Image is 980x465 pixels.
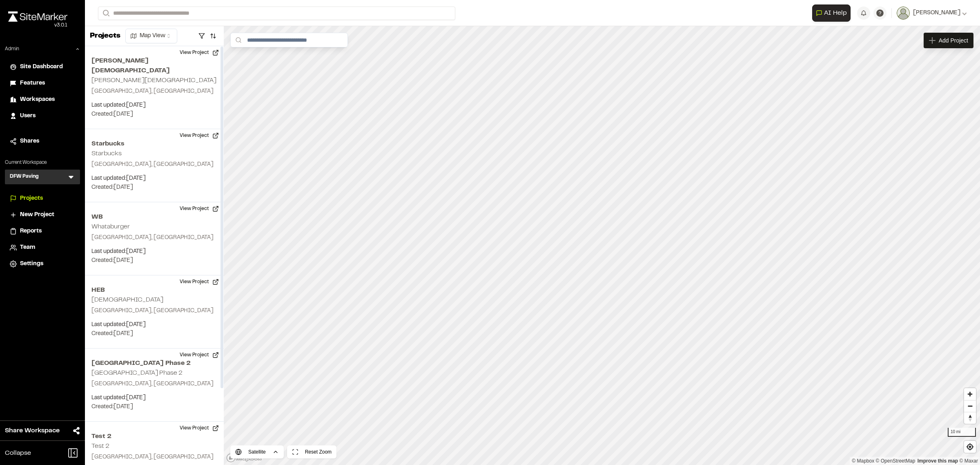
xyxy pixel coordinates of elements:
[959,458,978,464] a: Maxar
[91,393,217,402] p: Last updated: [DATE]
[20,137,39,146] span: Shares
[175,129,224,142] button: View Project
[230,445,284,458] button: Satellite
[964,441,976,453] button: Find my location
[812,4,851,22] button: Open AI Assistant
[8,22,67,29] div: Oh geez...please don't...
[91,453,217,462] p: [GEOGRAPHIC_DATA], [GEOGRAPHIC_DATA]
[20,63,63,72] span: Site Dashboard
[287,445,336,458] button: Reset Zoom
[10,194,75,203] a: Projects
[91,380,217,389] p: [GEOGRAPHIC_DATA], [GEOGRAPHIC_DATA]
[964,412,976,424] button: Reset bearing to north
[20,194,43,203] span: Projects
[10,137,75,146] a: Shares
[91,443,109,449] h2: Test 2
[964,388,976,400] button: Zoom in
[90,31,120,42] p: Projects
[876,458,915,464] a: OpenStreetMap
[5,448,31,458] span: Collapse
[98,7,113,20] button: Search
[897,7,910,20] img: User
[20,259,43,268] span: Settings
[91,256,217,265] p: Created: [DATE]
[10,227,75,236] a: Reports
[91,370,183,376] h2: [GEOGRAPHIC_DATA] Phase 2
[10,112,75,121] a: Users
[91,320,217,329] p: Last updated: [DATE]
[91,56,217,76] h2: [PERSON_NAME][DEMOGRAPHIC_DATA]
[5,159,80,166] p: Current Workspace
[852,458,874,464] a: Mapbox
[175,422,224,435] button: View Project
[20,227,42,236] span: Reports
[91,402,217,411] p: Created: [DATE]
[175,202,224,215] button: View Project
[5,426,60,436] span: Share Workspace
[91,285,217,295] h2: HEB
[10,173,39,181] h3: DFW Paving
[964,400,976,412] button: Zoom out
[10,210,75,219] a: New Project
[91,224,130,230] h2: Whataburger
[175,46,224,59] button: View Project
[91,233,217,242] p: [GEOGRAPHIC_DATA], [GEOGRAPHIC_DATA]
[175,349,224,362] button: View Project
[91,160,217,169] p: [GEOGRAPHIC_DATA], [GEOGRAPHIC_DATA]
[8,11,67,22] img: rebrand.png
[226,453,262,463] a: Mapbox logo
[10,79,75,88] a: Features
[939,36,968,45] span: Add Project
[91,110,217,119] p: Created: [DATE]
[91,212,217,222] h2: WB
[20,112,36,121] span: Users
[10,243,75,252] a: Team
[20,210,54,219] span: New Project
[91,101,217,110] p: Last updated: [DATE]
[10,259,75,268] a: Settings
[948,428,976,437] div: 10 mi
[91,431,217,441] h2: Test 2
[824,8,847,18] span: AI Help
[10,95,75,104] a: Workspaces
[812,4,854,22] div: Open AI Assistant
[91,183,217,192] p: Created: [DATE]
[918,458,958,464] a: Map feedback
[20,243,35,252] span: Team
[91,151,122,156] h2: Starbucks
[91,297,163,303] h2: [DEMOGRAPHIC_DATA]
[91,78,216,83] h2: [PERSON_NAME][DEMOGRAPHIC_DATA]
[91,306,217,315] p: [GEOGRAPHIC_DATA], [GEOGRAPHIC_DATA]
[91,87,217,96] p: [GEOGRAPHIC_DATA], [GEOGRAPHIC_DATA]
[913,9,960,18] span: [PERSON_NAME]
[91,139,217,149] h2: Starbucks
[175,275,224,288] button: View Project
[5,45,19,53] p: Admin
[91,329,217,338] p: Created: [DATE]
[91,174,217,183] p: Last updated: [DATE]
[20,95,55,104] span: Workspaces
[10,63,75,72] a: Site Dashboard
[897,7,967,20] button: [PERSON_NAME]
[964,400,976,412] span: Zoom out
[20,79,45,88] span: Features
[91,358,217,368] h2: [GEOGRAPHIC_DATA] Phase 2
[91,247,217,256] p: Last updated: [DATE]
